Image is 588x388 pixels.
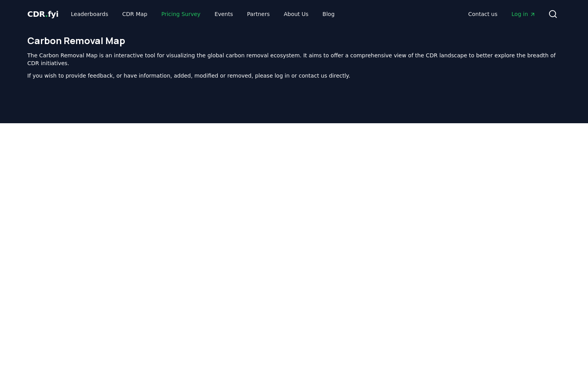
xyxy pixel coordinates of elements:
[505,7,542,21] a: Log in
[462,7,504,21] a: Contact us
[462,7,542,21] nav: Main
[512,10,536,18] span: Log in
[155,7,207,21] a: Pricing Survey
[65,7,341,21] nav: Main
[27,9,58,19] span: CDR fyi
[278,7,315,21] a: About Us
[27,34,561,47] h1: Carbon Removal Map
[65,7,115,21] a: Leaderboards
[316,7,341,21] a: Blog
[27,9,58,19] a: CDR.fyi
[45,9,48,19] span: .
[116,7,154,21] a: CDR Map
[241,7,276,21] a: Partners
[27,51,561,67] p: The Carbon Removal Map is an interactive tool for visualizing the global carbon removal ecosystem...
[208,7,239,21] a: Events
[27,72,561,80] p: If you wish to provide feedback, or have information, added, modified or removed, please log in o...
